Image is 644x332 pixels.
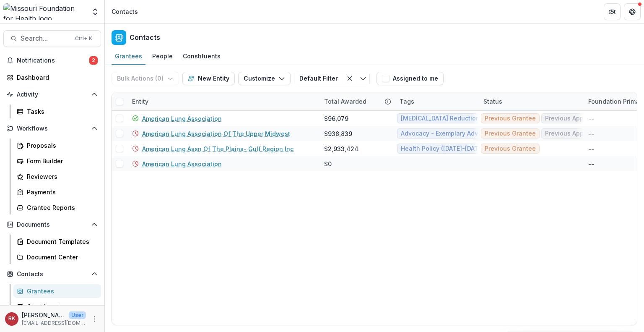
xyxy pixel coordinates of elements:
[22,319,86,327] p: [EMAIL_ADDRESS][DOMAIN_NAME]
[485,145,536,152] span: Previous Grantee
[13,284,101,298] a: Grantees
[319,97,371,106] div: Total Awarded
[13,300,101,314] a: Constituents
[13,201,101,214] a: Grantee Reports
[89,56,98,65] span: 2
[588,159,594,168] div: --
[395,92,478,110] div: Tags
[343,72,356,85] button: Clear filter
[395,97,419,106] div: Tags
[13,154,101,168] a: Form Builder
[588,129,594,138] div: --
[27,237,94,246] div: Document Templates
[604,3,621,20] button: Partners
[27,107,94,116] div: Tasks
[22,311,65,319] p: [PERSON_NAME]
[3,88,101,101] button: Open Activity
[142,144,293,153] a: American Lung Assn Of The Plains- Gulf Region Inc
[89,314,99,324] button: More
[324,159,332,168] div: $0
[3,30,101,47] button: Search...
[17,271,88,278] span: Contacts
[112,7,138,16] div: Contacts
[356,72,370,85] button: Toggle menu
[27,141,94,150] div: Proposals
[17,91,88,98] span: Activity
[3,3,86,20] img: Missouri Foundation for Health logo
[3,218,101,231] button: Open Documents
[127,92,319,110] div: Entity
[17,57,89,64] span: Notifications
[13,235,101,248] a: Document Templates
[69,311,86,319] p: User
[13,170,101,183] a: Reviewers
[130,34,160,42] h2: Contacts
[112,48,145,65] a: Grantees
[13,185,101,199] a: Payments
[27,302,94,311] div: Constituents
[3,54,101,67] button: Notifications2
[238,72,291,85] button: Customize
[485,115,536,122] span: Previous Grantee
[142,114,222,123] a: American Lung Association
[3,71,101,84] a: Dashboard
[588,144,594,153] div: --
[27,157,94,165] div: Form Builder
[179,48,224,65] a: Constituents
[401,145,641,152] span: Health Policy ([DATE]-[DATE]) - GSA General Support for Advocacy ([DATE]-[DATE])
[13,250,101,264] a: Document Center
[142,159,222,168] a: American Lung Association
[545,115,600,122] span: Previous Applicant
[21,34,70,42] span: Search...
[149,48,176,65] a: People
[27,188,94,196] div: Payments
[377,72,444,85] button: Assigned to me
[324,114,348,123] div: $96,079
[182,72,235,85] button: New Entity
[545,130,600,137] span: Previous Applicant
[112,50,145,62] div: Grantees
[324,144,358,153] div: $2,933,424
[478,92,583,110] div: Status
[319,92,395,110] div: Total Awarded
[27,253,94,261] div: Document Center
[3,267,101,281] button: Open Contacts
[27,287,94,295] div: Grantees
[89,3,101,20] button: Open entity switcher
[73,34,94,43] div: Ctrl + K
[108,5,141,18] nav: breadcrumb
[478,97,507,106] div: Status
[142,129,290,138] a: American Lung Association Of The Upper Midwest
[588,114,594,123] div: --
[13,105,101,118] a: Tasks
[624,3,641,20] button: Get Help
[3,122,101,135] button: Open Workflows
[112,72,179,85] button: Bulk Actions (0)
[149,50,176,62] div: People
[8,316,15,322] div: Renee Klann
[324,129,352,138] div: $938,839
[17,125,88,132] span: Workflows
[17,73,94,82] div: Dashboard
[27,172,94,181] div: Reviewers
[13,139,101,152] a: Proposals
[27,203,94,212] div: Grantee Reports
[485,130,536,137] span: Previous Grantee
[179,50,224,62] div: Constituents
[401,130,545,137] span: Advocacy - Exemplary Advocates ([DATE]-[DATE])
[127,97,153,106] div: Entity
[294,72,343,85] button: Default Filter
[17,221,88,228] span: Documents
